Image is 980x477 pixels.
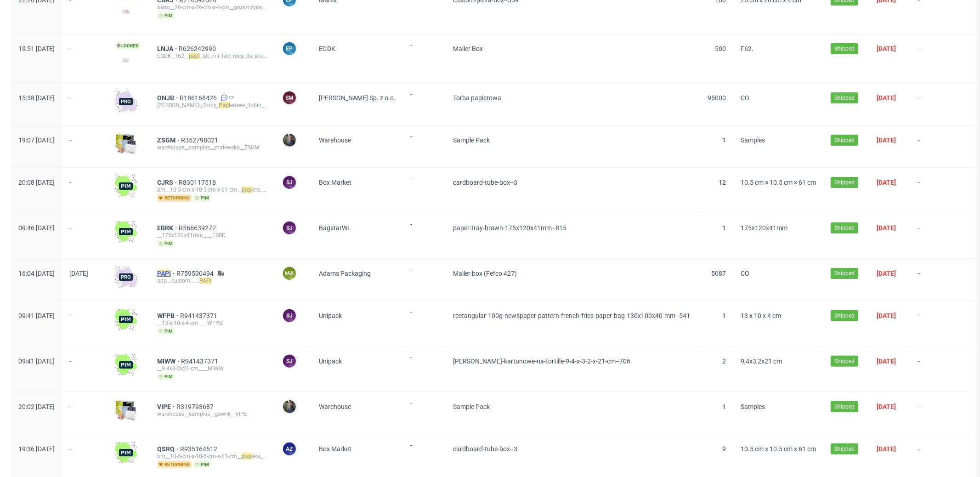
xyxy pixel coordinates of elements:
[741,179,816,186] span: 10.5 cm × 10.5 cm × 61 cm
[157,232,267,239] div: __175x120x41mm____EBRK
[18,45,55,52] span: 19:51 [DATE]
[69,136,100,156] span: -
[69,312,100,335] span: -
[722,312,726,319] span: 1
[834,94,855,102] span: Shipped
[453,270,517,277] span: Mailer box (Fefco 427)
[157,403,176,410] span: VIPE
[157,410,267,418] div: warehouse__samples__gawlik__VIPE
[115,442,137,464] img: wHgJFi1I6lmhQAAAABJRU5ErkJggg==
[410,354,438,380] span: -
[69,403,100,423] span: -
[283,355,296,368] figcaption: SJ
[179,45,218,52] a: R626242990
[741,358,782,365] span: 9,4x3,2x21 cm
[18,179,55,186] span: 20:08 [DATE]
[157,453,267,460] div: bm__10-5-cm-x-10-5-cm-x-61-cm__ ers_marbres_a_la_main__QSRQ
[157,373,175,380] span: pim
[834,178,855,187] span: Shipped
[69,224,100,247] span: -
[18,270,55,277] span: 16:04 [DATE]
[157,312,180,319] a: WFPB
[319,179,351,186] span: Box Market
[918,403,967,423] span: -
[157,445,180,453] span: QSRQ
[319,403,351,410] span: Warehouse
[157,319,267,327] div: __13-x-10-x-4-cm____WFPB
[69,270,88,277] span: [DATE]
[722,224,726,232] span: 1
[228,94,234,102] span: 12
[157,358,181,365] a: MIWW
[410,399,438,423] span: -
[157,461,192,468] span: returning
[877,136,896,144] span: [DATE]
[157,277,267,284] div: adp__custom____
[115,42,141,50] span: Locked
[157,179,179,186] a: CJRS
[453,94,501,102] span: Torba papierowa
[741,94,749,102] span: CO
[719,179,726,186] span: 12
[410,91,438,114] span: -
[410,175,438,202] span: -
[319,136,351,144] span: Warehouse
[722,403,726,410] span: 1
[918,179,967,202] span: -
[180,94,219,102] a: R186168426
[181,136,220,144] span: R352798021
[319,270,371,277] span: Adams Packaging
[157,224,179,232] span: EBRK
[834,312,855,320] span: Shipped
[115,354,137,376] img: wHgJFi1I6lmhQAAAABJRU5ErkJggg==
[410,442,438,468] span: -
[69,45,100,71] span: -
[157,240,175,247] span: pim
[918,224,967,247] span: -
[453,358,630,365] span: [PERSON_NAME]-kartonowe-na-tortille-9-4-x-3-2-x-21-cm--706
[453,312,690,319] span: rectangular-100g-newspaper-pattern-french-fries-paper-bag-130x100x40-mm--541
[283,176,296,189] figcaption: SJ
[115,221,137,243] img: wHgJFi1I6lmhQAAAABJRU5ErkJggg==
[199,278,211,284] mark: PAPI
[877,224,896,232] span: [DATE]
[283,443,296,455] figcaption: AZ
[157,12,175,19] span: pim
[189,53,200,59] mark: papi
[877,45,896,52] span: [DATE]
[115,399,137,421] img: sample-icon.16e107be6ad460a3e330.png
[918,136,967,156] span: -
[741,445,816,453] span: 10.5 cm × 10.5 cm × 61 cm
[157,328,175,335] span: pim
[18,94,55,102] span: 15:38 [DATE]
[918,270,967,290] span: -
[410,41,438,71] span: -
[219,94,234,102] a: 12
[319,94,396,102] span: [PERSON_NAME] Sp. z o.o.
[115,308,137,330] img: wHgJFi1I6lmhQAAAABJRU5ErkJggg==
[410,133,438,156] span: -
[319,358,342,365] span: Unipack
[157,45,179,52] span: LNJA
[319,45,335,52] span: EGDK
[877,403,896,410] span: [DATE]
[453,136,490,144] span: Sample Pack
[115,266,137,288] img: pro-icon.017ec5509f39f3e742e3.png
[180,312,219,319] a: R941437371
[18,136,55,144] span: 19:07 [DATE]
[877,445,896,453] span: [DATE]
[157,270,171,277] mark: PAPI
[157,102,267,109] div: [PERSON_NAME]-_Torby_ erowe_Robin_Food__ONJB
[176,403,215,410] a: R319793687
[193,461,211,468] span: pim
[193,194,211,202] span: pim
[834,269,855,278] span: Shipped
[18,224,55,232] span: 09:46 [DATE]
[219,102,230,108] mark: Papi
[918,312,967,335] span: -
